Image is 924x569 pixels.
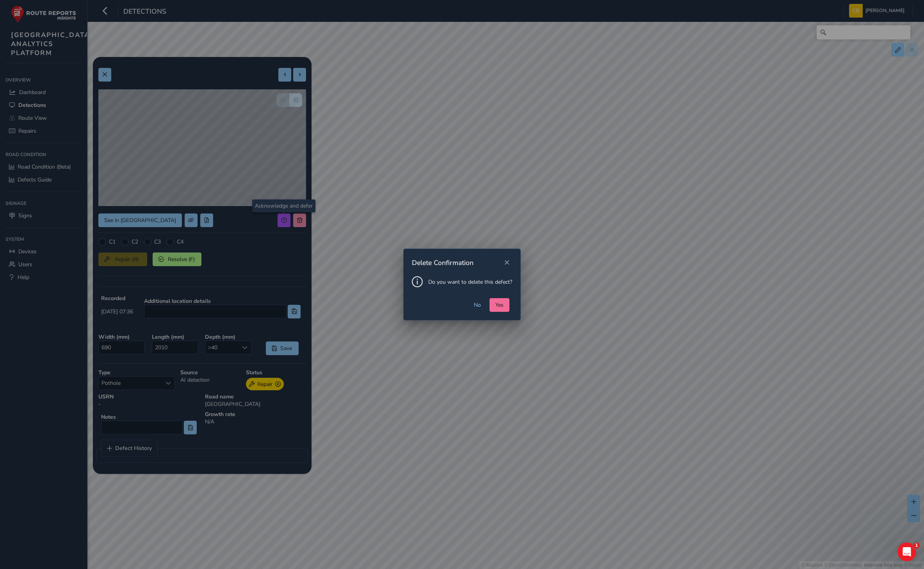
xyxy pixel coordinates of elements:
[474,301,481,309] span: No
[412,258,501,267] div: Delete Confirmation
[490,298,509,312] button: Yes
[501,257,512,268] button: Close
[897,542,916,561] iframe: Intercom live chat
[468,298,487,312] button: No
[913,542,920,549] span: 1
[428,278,512,286] span: Do you want to delete this defect?
[495,301,504,309] span: Yes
